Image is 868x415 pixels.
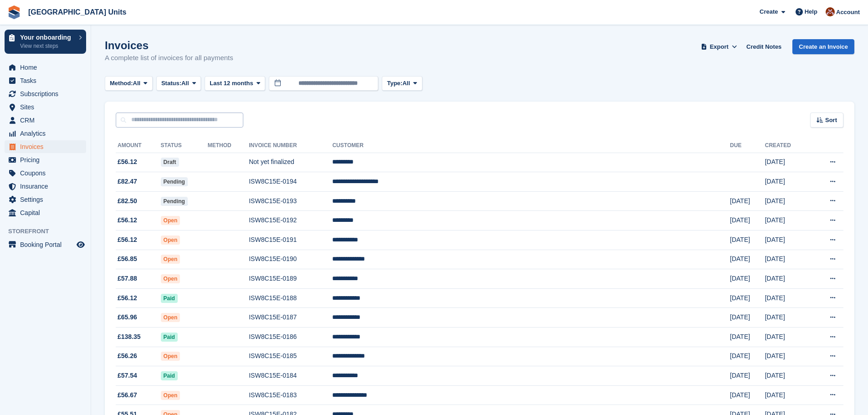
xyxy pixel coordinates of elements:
[730,308,765,328] td: [DATE]
[730,250,765,269] td: [DATE]
[161,294,178,303] span: Paid
[792,39,854,54] a: Create an Invoice
[5,61,86,74] a: menu
[765,211,810,231] td: [DATE]
[118,351,137,361] span: £56.26
[743,39,785,54] a: Credit Notes
[249,231,332,250] td: ISW8C15E-0191
[181,79,189,88] span: All
[210,79,253,88] span: Last 12 months
[20,42,74,50] p: View next steps
[765,231,810,250] td: [DATE]
[5,101,86,113] a: menu
[826,7,835,16] img: Laura Clinnick
[5,87,86,100] a: menu
[5,127,86,140] a: menu
[5,140,86,153] a: menu
[118,313,137,322] span: £65.96
[156,76,201,91] button: Status: All
[710,42,729,51] span: Export
[730,328,765,347] td: [DATE]
[20,193,75,206] span: Settings
[699,39,739,54] button: Export
[730,211,765,231] td: [DATE]
[105,53,233,63] p: A complete list of invoices for all payments
[730,231,765,250] td: [DATE]
[765,328,810,347] td: [DATE]
[765,250,810,269] td: [DATE]
[7,5,21,19] img: stora-icon-8386f47178a22dfd0bd8f6a31ec36ba5ce8667c1dd55bd0f319d3a0aa187defe.svg
[161,391,180,400] span: Open
[836,8,860,17] span: Account
[161,371,178,380] span: Paid
[118,254,137,264] span: £56.85
[208,138,249,153] th: Method
[730,191,765,211] td: [DATE]
[730,347,765,366] td: [DATE]
[5,193,86,206] a: menu
[5,30,86,54] a: Your onboarding View next steps
[20,180,75,193] span: Insurance
[760,7,778,16] span: Create
[118,332,141,342] span: £138.35
[110,79,133,88] span: Method:
[765,308,810,328] td: [DATE]
[20,34,74,41] p: Your onboarding
[118,196,137,206] span: £82.50
[161,197,188,206] span: Pending
[5,238,86,251] a: menu
[116,138,161,153] th: Amount
[5,114,86,127] a: menu
[5,154,86,166] a: menu
[249,385,332,405] td: ISW8C15E-0183
[249,191,332,211] td: ISW8C15E-0193
[249,211,332,231] td: ISW8C15E-0192
[382,76,422,91] button: Type: All
[765,347,810,366] td: [DATE]
[161,138,208,153] th: Status
[161,255,180,264] span: Open
[105,76,153,91] button: Method: All
[249,328,332,347] td: ISW8C15E-0186
[118,235,137,245] span: £56.12
[20,154,75,166] span: Pricing
[249,308,332,328] td: ISW8C15E-0187
[765,385,810,405] td: [DATE]
[765,191,810,211] td: [DATE]
[118,371,137,380] span: £57.54
[8,227,91,236] span: Storefront
[249,347,332,366] td: ISW8C15E-0185
[249,288,332,308] td: ISW8C15E-0188
[765,366,810,386] td: [DATE]
[161,352,180,361] span: Open
[25,5,130,20] a: [GEOGRAPHIC_DATA] Units
[118,157,137,167] span: £56.12
[5,180,86,193] a: menu
[118,274,137,283] span: £57.88
[133,79,141,88] span: All
[161,158,179,167] span: Draft
[205,76,265,91] button: Last 12 months
[75,239,86,250] a: Preview store
[249,172,332,192] td: ISW8C15E-0194
[161,236,180,245] span: Open
[5,74,86,87] a: menu
[5,167,86,179] a: menu
[249,153,332,172] td: Not yet finalized
[20,87,75,100] span: Subscriptions
[161,79,181,88] span: Status:
[765,172,810,192] td: [DATE]
[332,138,730,153] th: Customer
[249,250,332,269] td: ISW8C15E-0190
[765,138,810,153] th: Created
[402,79,410,88] span: All
[249,269,332,289] td: ISW8C15E-0189
[161,333,178,342] span: Paid
[20,114,75,127] span: CRM
[765,269,810,289] td: [DATE]
[20,127,75,140] span: Analytics
[825,116,837,125] span: Sort
[161,177,188,186] span: Pending
[249,138,332,153] th: Invoice Number
[387,79,402,88] span: Type:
